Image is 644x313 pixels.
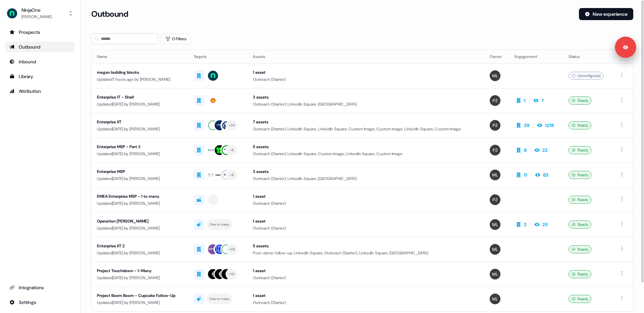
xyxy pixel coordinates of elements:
[490,244,500,255] img: Megan
[490,145,500,155] img: Petra
[253,76,479,83] div: Outreach (Starter)
[542,147,548,153] div: 22
[5,86,75,97] a: Go to attribution
[5,42,75,52] a: Go to outbound experience
[188,50,248,63] th: Targets
[524,221,527,228] div: 2
[97,175,183,182] div: Updated [DATE] by [PERSON_NAME]
[490,269,500,279] img: Megan
[210,296,229,302] div: One to many
[484,50,509,63] th: Owner
[210,222,229,228] div: One to many
[229,246,235,252] div: + 28
[253,119,479,125] div: 7 assets
[490,170,500,180] img: Megan
[490,120,500,131] img: Petra
[253,250,479,256] div: Post-demo follow-up, LinkedIn Square, Outreach (Starter), LinkedIn Square, [GEOGRAPHIC_DATA]
[9,44,71,50] div: Outbound
[490,194,500,205] img: Petra
[21,7,52,13] div: NinjaOne
[569,146,591,154] div: Ready
[97,126,183,132] div: Updated [DATE] by [PERSON_NAME]
[97,94,183,101] div: Enterprise IT - Shell
[229,271,234,277] div: + 18
[524,147,527,153] div: 8
[524,122,529,129] div: 29
[253,267,479,274] div: 1 asset
[490,70,500,81] img: Megan
[253,101,479,108] div: Outreach (Starter), LinkedIn Square, [GEOGRAPHIC_DATA]
[253,94,479,101] div: 3 assets
[253,200,479,207] div: Outreach (Starter)
[9,73,71,80] div: Library
[97,76,183,83] div: Updated 7 hours ago by [PERSON_NAME]
[253,274,479,281] div: Outreach (Starter)
[569,270,591,278] div: Ready
[5,56,75,67] a: Go to Inbound
[9,58,71,65] div: Inbound
[253,292,479,299] div: 1 asset
[569,121,591,129] div: Ready
[5,282,75,293] a: Go to integrations
[5,27,75,38] a: Go to prospects
[97,292,183,299] div: Project Boom Boom - Cupcake Follow-Up
[253,299,479,306] div: Outreach (Starter)
[569,72,603,80] div: Unconfigured
[97,69,183,76] div: megan building blocks
[569,196,591,204] div: Ready
[569,171,591,179] div: Ready
[509,50,563,63] th: Engagement
[97,250,183,256] div: Updated [DATE] by [PERSON_NAME]
[97,274,183,281] div: Updated [DATE] by [PERSON_NAME]
[5,5,75,21] button: NinjaOne[PERSON_NAME]
[9,284,71,291] div: Integrations
[91,9,128,19] h3: Outbound
[490,95,500,106] img: Petra
[524,172,527,178] div: 11
[97,267,183,274] div: Project Touchdown - 1-Many
[253,193,479,200] div: 1 asset
[230,172,234,178] div: + 8
[490,219,500,230] img: Megan
[97,200,183,207] div: Updated [DATE] by [PERSON_NAME]
[541,97,544,104] div: 7
[9,299,71,306] div: Settings
[97,150,183,157] div: Updated [DATE] by [PERSON_NAME]
[579,8,633,20] button: New experience
[5,297,75,308] a: Go to integrations
[21,13,52,20] div: [PERSON_NAME]
[97,243,183,249] div: Enterprise IIT 2
[248,50,484,63] th: Assets
[97,193,183,200] div: EMEA Enterprise MSP - 1 to many
[9,29,71,36] div: Prospects
[253,243,479,249] div: 5 assets
[569,245,591,253] div: Ready
[97,143,183,150] div: Enterprise MSP - Part 2
[9,88,71,95] div: Attribution
[230,147,234,153] div: + 6
[253,225,479,232] div: Outreach (Starter)
[253,69,479,76] div: 1 asset
[97,101,183,108] div: Updated [DATE] by [PERSON_NAME]
[545,122,554,129] div: 1218
[543,172,548,178] div: 63
[524,97,526,104] div: 1
[229,122,235,128] div: + 24
[253,168,479,175] div: 3 assets
[569,295,591,303] div: Ready
[97,119,183,125] div: Enterprise IIT
[97,299,183,306] div: Updated [DATE] by [PERSON_NAME]
[569,97,591,105] div: Ready
[161,34,191,44] button: 0 Filters
[253,150,479,157] div: Outreach (Starter), LinkedIn Square, Custom Image, LinkedIn Square, Custom Image
[542,221,548,228] div: 25
[253,143,479,150] div: 5 assets
[563,50,612,63] th: Status
[569,221,591,229] div: Ready
[253,126,479,132] div: Outreach (Starter), LinkedIn Square, LinkedIn Square, Custom Image, Custom Image, LinkedIn Square...
[97,225,183,232] div: Updated [DATE] by [PERSON_NAME]
[92,50,188,63] th: Name
[253,218,479,225] div: 1 asset
[97,218,183,225] div: Operation [PERSON_NAME]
